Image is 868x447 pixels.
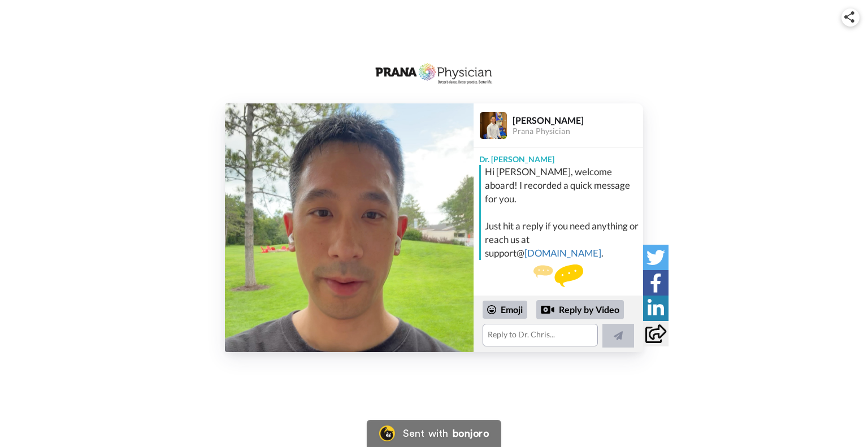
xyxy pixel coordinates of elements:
div: Prana Physician [513,127,643,136]
div: Emoji [483,301,527,319]
div: Reply by Video [541,303,554,316]
img: ic_share.svg [844,11,854,23]
div: [PERSON_NAME] [513,115,643,125]
div: Dr. [PERSON_NAME] [474,148,643,165]
div: Send Dr. [PERSON_NAME] a reply. [474,264,643,306]
a: [DOMAIN_NAME] [524,247,601,259]
div: Reply by Video [536,300,624,319]
img: message.svg [533,264,583,287]
img: Profile Image [480,112,507,139]
img: Prana Physician logo [372,62,496,86]
img: 78633282-48ea-484e-a3b2-5e59b19067de-thumb.jpg [225,103,474,352]
div: Hi [PERSON_NAME], welcome aboard! I recorded a quick message for you. Just hit a reply if you nee... [485,165,640,260]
